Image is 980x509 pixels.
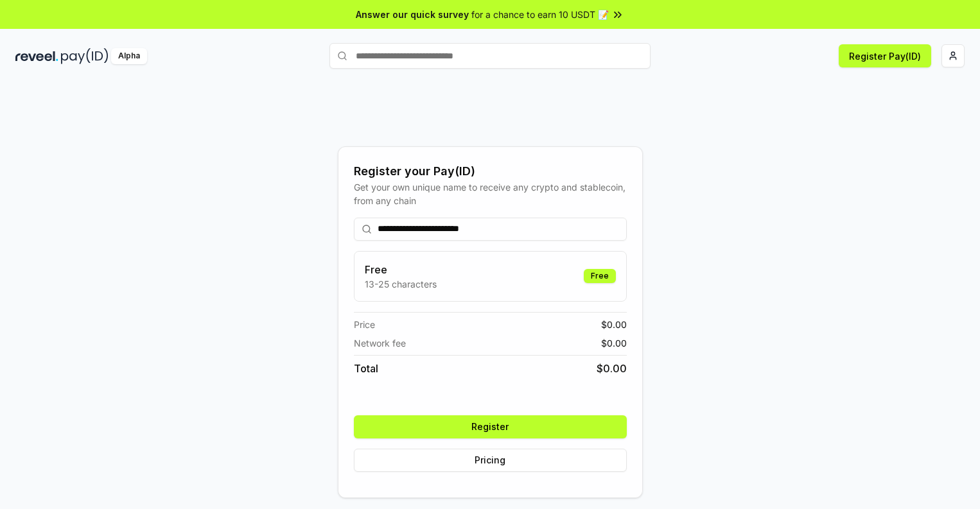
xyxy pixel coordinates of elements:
[354,180,627,207] div: Get your own unique name to receive any crypto and stablecoin, from any chain
[601,336,627,350] span: $ 0.00
[354,336,406,350] span: Network fee
[354,318,375,331] span: Price
[584,269,616,283] div: Free
[15,48,58,64] img: reveel_dark
[111,48,147,64] div: Alpha
[365,277,437,291] p: 13-25 characters
[354,415,627,438] button: Register
[356,8,469,21] span: Answer our quick survey
[597,361,627,376] span: $ 0.00
[354,162,627,180] div: Register your Pay(ID)
[601,318,627,331] span: $ 0.00
[61,48,109,64] img: pay_id
[839,44,931,67] button: Register Pay(ID)
[354,361,378,376] span: Total
[354,449,627,472] button: Pricing
[365,262,437,277] h3: Free
[471,8,609,21] span: for a chance to earn 10 USDT 📝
